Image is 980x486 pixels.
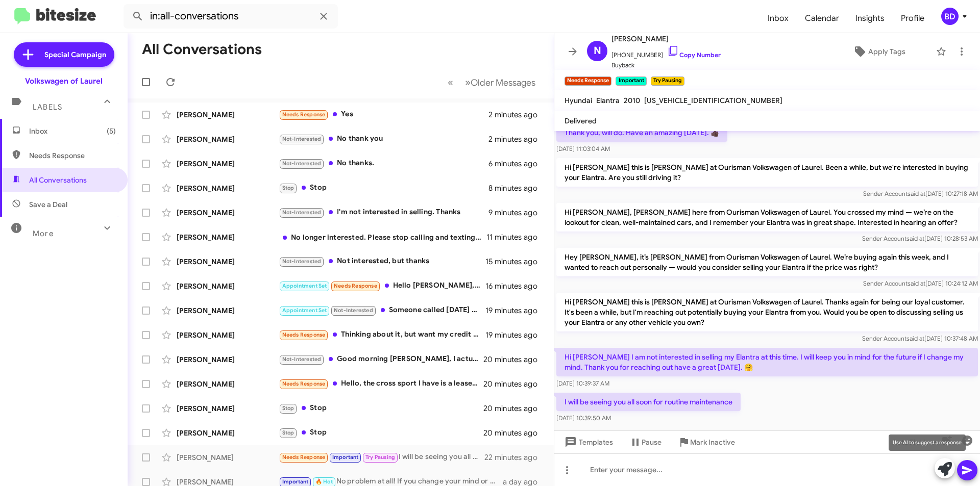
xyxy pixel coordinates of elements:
[651,76,684,86] small: Try Pausing
[484,428,546,438] div: 20 minutes ago
[279,402,484,414] div: Stop
[282,283,327,289] span: Appointment Set
[282,185,295,191] span: Stop
[279,109,488,120] div: Yes
[315,478,333,485] span: 🔥 Hot
[365,454,395,461] span: Try Pausing
[177,452,279,463] div: [PERSON_NAME]
[485,257,546,267] div: 15 minutes ago
[177,428,279,438] div: [PERSON_NAME]
[107,126,116,136] span: (5)
[177,183,279,193] div: [PERSON_NAME]
[941,8,959,25] div: BD
[44,49,106,60] span: Special Campaign
[282,331,326,338] span: Needs Response
[279,232,486,242] div: No longer interested. Please stop calling and texting. Thank you!
[177,330,279,340] div: [PERSON_NAME]
[282,258,322,265] span: Not-Interested
[25,76,103,86] div: Volkswagen of Laurel
[621,433,670,451] button: Pause
[863,190,978,197] span: Sender Account [DATE] 10:27:18 AM
[556,248,978,276] p: Hey [PERSON_NAME], it’s [PERSON_NAME] from Ourisman Volkswagen of Laurel. We’re buying again this...
[485,281,546,291] div: 16 minutes ago
[616,76,646,86] small: Important
[485,330,546,340] div: 19 minutes ago
[847,4,893,33] a: Insights
[565,116,597,125] span: Delivered
[556,379,609,387] span: [DATE] 10:39:37 AM
[282,429,295,436] span: Stop
[282,356,322,363] span: Not-Interested
[906,335,924,342] span: said at
[177,379,279,389] div: [PERSON_NAME]
[554,433,621,451] button: Templates
[471,77,535,88] span: Older Messages
[177,305,279,316] div: [PERSON_NAME]
[279,158,488,169] div: No thanks.
[797,4,847,33] a: Calendar
[611,33,721,45] span: [PERSON_NAME]
[556,414,611,422] span: [DATE] 10:39:50 AM
[667,51,721,59] a: Copy Number
[29,199,67,210] span: Save a Deal
[279,427,484,439] div: Stop
[177,354,279,365] div: [PERSON_NAME]
[448,76,453,89] span: «
[177,281,279,291] div: [PERSON_NAME]
[442,72,542,93] nav: Page navigation example
[611,45,721,60] span: [PHONE_NUMBER]
[282,478,309,485] span: Important
[279,329,485,341] div: Thinking about it, but want my credit alittle stronger before making a commitment
[33,103,62,112] span: Labels
[282,160,322,167] span: Not-Interested
[556,348,978,376] p: Hi [PERSON_NAME] I am not interested in selling my Elantra at this time. I will keep you in mind ...
[862,235,978,242] span: Sender Account [DATE] 10:28:53 AM
[465,76,471,89] span: »
[485,305,546,316] div: 19 minutes ago
[279,304,485,316] div: Someone called [DATE] and I told them that I was no longer interested
[868,42,905,61] span: Apply Tags
[282,380,326,387] span: Needs Response
[282,209,322,216] span: Not-Interested
[124,4,338,29] input: Search
[486,232,546,242] div: 11 minutes ago
[826,42,931,61] button: Apply Tags
[611,60,721,70] span: Buyback
[279,182,488,194] div: Stop
[279,255,485,267] div: Not interested, but thanks
[279,353,484,365] div: Good morning [PERSON_NAME], I actually purchased a vehicle from you guys [DATE]
[893,4,933,33] a: Profile
[177,403,279,414] div: [PERSON_NAME]
[177,134,279,144] div: [PERSON_NAME]
[142,41,262,58] h1: All Conversations
[690,433,735,451] span: Mark Inactive
[908,279,925,287] span: said at
[33,229,54,238] span: More
[594,43,601,59] span: N
[279,378,484,390] div: Hello, the cross sport I have is a lease. If you can get me pot of the lease, that be great
[488,208,546,218] div: 9 minutes ago
[279,207,488,218] div: I'm not interested in selling. Thanks
[282,111,326,118] span: Needs Response
[670,433,743,451] button: Mark Inactive
[29,175,87,185] span: All Conversations
[556,123,727,142] p: Thank you, will do. Have an amazing [DATE]. 👍🏿
[488,159,546,169] div: 6 minutes ago
[644,96,782,105] span: [US_VEHICLE_IDENTIFICATION_NUMBER]
[565,76,611,86] small: Needs Response
[862,335,978,342] span: Sender Account [DATE] 10:37:48 AM
[642,433,661,451] span: Pause
[279,451,484,463] div: I will be seeing you all soon for routine maintenance
[906,235,924,242] span: said at
[279,280,485,292] div: Hello [PERSON_NAME], I spoke to [PERSON_NAME] [DATE]. I am scheduled for [DATE] and my credit inf...
[484,452,546,463] div: 22 minutes ago
[177,257,279,267] div: [PERSON_NAME]
[556,145,610,152] span: [DATE] 11:03:04 AM
[596,96,620,105] span: Elantra
[556,393,741,411] p: I will be seeing you all soon for routine maintenance
[863,279,978,287] span: Sender Account [DATE] 10:24:12 AM
[484,354,546,365] div: 20 minutes ago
